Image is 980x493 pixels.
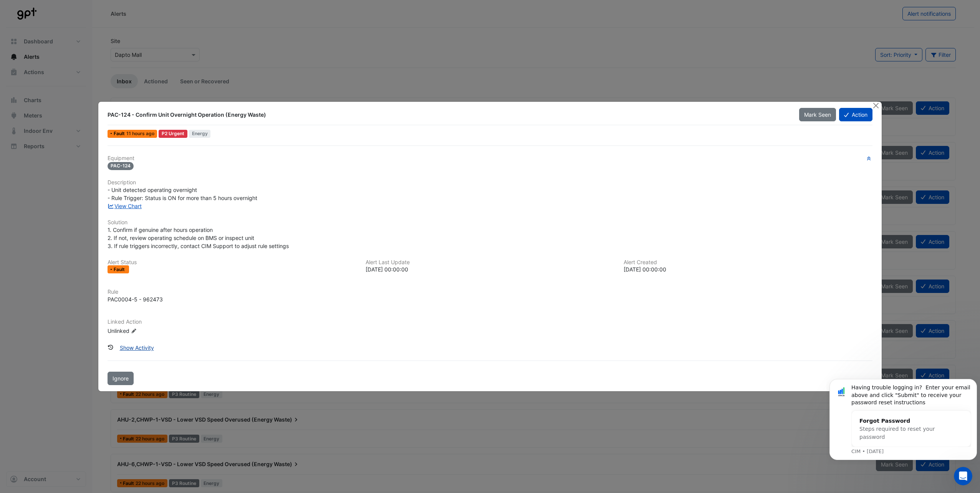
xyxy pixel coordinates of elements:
[189,130,211,138] span: Energy
[108,155,872,162] h6: Equipment
[108,162,134,170] span: PAC-124
[108,219,872,226] h6: Solution
[804,111,831,118] span: Mark Seen
[826,372,980,465] iframe: Intercom notifications message
[113,375,129,382] span: Ignore
[159,130,187,138] div: P2 Urgent
[108,259,356,266] h6: Alert Status
[115,341,159,354] button: Show Activity
[799,108,836,121] button: Mark Seen
[108,289,872,295] h6: Rule
[954,467,972,485] iframe: Intercom live chat
[108,319,872,325] h6: Linked Action
[108,179,872,186] h6: Description
[108,203,142,209] a: View Chart
[114,131,126,136] span: Fault
[114,267,126,272] span: Fault
[108,372,134,385] button: Ignore
[108,111,790,119] div: PAC-124 - Confirm Unit Overnight Operation (Energy Waste)
[366,265,614,273] div: [DATE] 00:00:00
[624,265,872,273] div: [DATE] 00:00:00
[624,259,872,266] h6: Alert Created
[839,108,872,121] button: Action
[131,328,137,334] fa-icon: Edit Linked Action
[366,259,614,266] h6: Alert Last Update
[108,187,257,201] span: - Unit detected operating overnight - Rule Trigger: Status is ON for more than 5 hours overnight
[108,227,289,249] span: 1. Confirm if genuine after hours operation 2. If not, review operating schedule on BMS or inspec...
[108,327,200,335] div: Unlinked
[126,131,154,136] span: Wed 24-Sep-2025 00:00 AEST
[108,295,163,303] div: PAC0004-5 - 962473
[872,102,880,110] button: Close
